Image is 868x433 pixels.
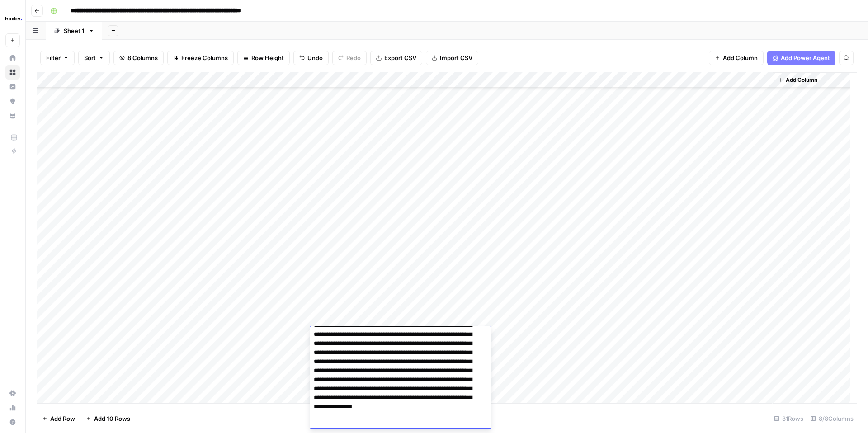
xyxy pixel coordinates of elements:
[40,51,75,65] button: Filter
[5,386,20,400] a: Settings
[384,53,416,62] span: Export CSV
[113,51,164,65] button: 8 Columns
[723,53,758,62] span: Add Column
[78,51,110,65] button: Sort
[5,415,20,429] button: Help + Support
[293,51,329,65] button: Undo
[370,51,422,65] button: Export CSV
[5,65,20,80] a: Browse
[181,53,228,62] span: Freeze Columns
[786,76,817,84] span: Add Column
[46,22,102,40] a: Sheet 1
[237,51,290,65] button: Row Height
[781,53,830,62] span: Add Power Agent
[5,94,20,108] a: Opportunities
[5,10,22,27] img: Haskn Logo
[251,53,284,62] span: Row Height
[426,51,478,65] button: Import CSV
[767,51,835,65] button: Add Power Agent
[332,51,367,65] button: Redo
[440,53,472,62] span: Import CSV
[5,400,20,415] a: Usage
[64,26,85,35] div: Sheet 1
[167,51,234,65] button: Freeze Columns
[307,53,323,62] span: Undo
[709,51,764,65] button: Add Column
[5,108,20,123] a: Your Data
[80,411,136,426] button: Add 10 Rows
[5,80,20,94] a: Insights
[807,411,857,426] div: 8/8 Columns
[774,74,821,86] button: Add Column
[346,53,361,62] span: Redo
[5,51,20,65] a: Home
[46,53,61,62] span: Filter
[50,414,75,423] span: Add Row
[770,411,807,426] div: 31 Rows
[94,414,130,423] span: Add 10 Rows
[84,53,96,62] span: Sort
[37,411,80,426] button: Add Row
[127,53,158,62] span: 8 Columns
[5,7,20,30] button: Workspace: Haskn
